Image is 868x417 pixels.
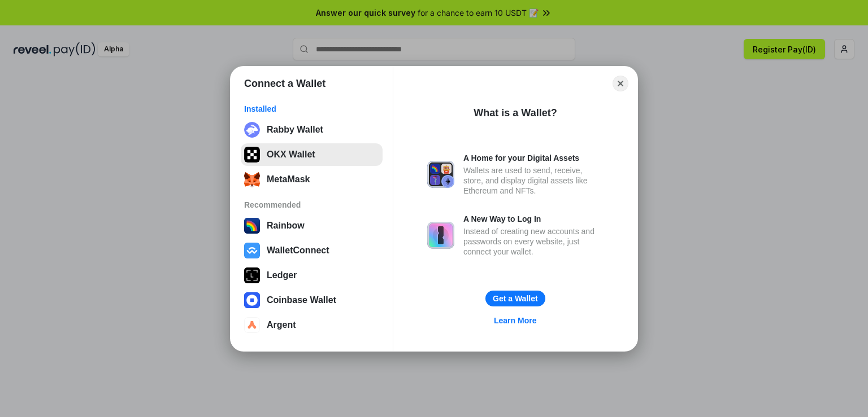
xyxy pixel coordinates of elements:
[267,174,310,185] div: MetaMask
[474,106,557,120] div: What is a Wallet?
[241,143,383,166] button: OKX Wallet
[241,289,383,311] button: Coinbase Wallet
[241,264,383,287] button: Ledger
[487,313,543,328] a: Learn More
[244,172,260,187] img: svg+xml;base64,PHN2ZyB3aWR0aD0iMzUiIGhlaWdodD0iMzQiIHZpZXdCb3g9IjAgMCAzNSAzNCIgZmlsbD0ibm9uZSIgeG...
[613,76,628,91] button: Close
[485,291,545,306] button: Get a Wallet
[463,153,604,163] div: A Home for your Digital Assets
[463,165,604,196] div: Wallets are used to send, receive, store, and display digital assets like Ethereum and NFTs.
[244,104,379,114] div: Installed
[267,295,336,305] div: Coinbase Wallet
[244,122,260,138] img: svg+xml;base64,PHN2ZyB3aWR0aD0iMzIiIGhlaWdodD0iMzIiIHZpZXdCb3g9IjAgMCAzMiAzMiIgZmlsbD0ibm9uZSIgeG...
[427,222,454,249] img: svg+xml,%3Csvg%20xmlns%3D%22http%3A%2F%2Fwww.w3.org%2F2000%2Fsvg%22%20fill%3D%22none%22%20viewBox...
[244,267,260,283] img: svg+xml,%3Csvg%20xmlns%3D%22http%3A%2F%2Fwww.w3.org%2F2000%2Fsvg%22%20width%3D%2228%22%20height%3...
[267,270,297,280] div: Ledger
[244,292,260,308] img: svg+xml,%3Csvg%20width%3D%2228%22%20height%3D%2228%22%20viewBox%3D%220%200%2028%2028%22%20fill%3D...
[463,226,604,257] div: Instead of creating new accounts and passwords on every website, just connect your wallet.
[267,150,315,160] div: OKX Wallet
[267,245,329,256] div: WalletConnect
[244,243,260,258] img: svg+xml,%3Csvg%20width%3D%2228%22%20height%3D%2228%22%20viewBox%3D%220%200%2028%2028%22%20fill%3D...
[463,214,604,224] div: A New Way to Log In
[427,161,454,188] img: svg+xml,%3Csvg%20xmlns%3D%22http%3A%2F%2Fwww.w3.org%2F2000%2Fsvg%22%20fill%3D%22none%22%20viewBox...
[493,293,538,304] div: Get a Wallet
[267,125,323,135] div: Rabby Wallet
[244,218,260,234] img: svg+xml,%3Csvg%20width%3D%22120%22%20height%3D%22120%22%20viewBox%3D%220%200%20120%20120%22%20fil...
[494,315,536,326] div: Learn More
[267,221,305,231] div: Rainbow
[241,314,383,336] button: Argent
[244,200,379,210] div: Recommended
[244,147,260,163] img: 5VZ71FV6L7PA3gg3tXrdQ+DgLhC+75Wq3no69P3MC0NFQpx2lL04Ql9gHK1bRDjsSBIvScBnDTk1WrlGIZBorIDEYJj+rhdgn...
[244,77,325,90] h1: Connect a Wallet
[241,118,383,141] button: Rabby Wallet
[244,317,260,333] img: svg+xml,%3Csvg%20width%3D%2228%22%20height%3D%2228%22%20viewBox%3D%220%200%2028%2028%22%20fill%3D...
[241,168,383,191] button: MetaMask
[241,239,383,262] button: WalletConnect
[241,214,383,237] button: Rainbow
[267,320,296,330] div: Argent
